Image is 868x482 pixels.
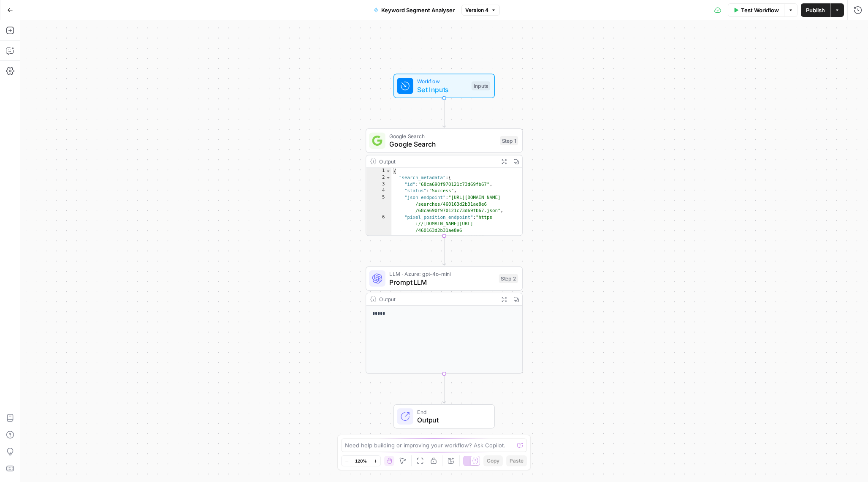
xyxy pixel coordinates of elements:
[483,455,503,466] button: Copy
[389,277,495,287] span: Prompt LLM
[442,236,445,266] g: Edge from step_1 to step_2
[385,168,391,175] span: Toggle code folding, rows 1 through 390
[801,3,830,17] button: Publish
[442,98,445,128] g: Edge from start to step_1
[366,174,391,181] div: 2
[389,270,495,278] span: LLM · Azure: gpt-4o-mini
[417,408,486,416] span: End
[366,267,523,374] div: LLM · Azure: gpt-4o-miniPrompt LLMStep 2Output*****
[381,6,455,14] span: Keyword Segment Analyser
[728,3,784,17] button: Test Workflow
[500,136,518,145] div: Step 1
[366,181,391,188] div: 3
[366,194,391,214] div: 5
[506,455,527,466] button: Paste
[366,128,523,236] div: Google SearchGoogle SearchStep 1Output{ "search_metadata":{ "id":"68ca690f970121c73d69fb67", "sta...
[510,457,524,465] span: Paste
[366,188,391,195] div: 4
[806,6,825,14] span: Publish
[366,74,523,98] div: WorkflowSet InputsInputs
[465,6,488,14] span: Version 4
[499,274,518,283] div: Step 2
[379,295,495,303] div: Output
[461,5,500,16] button: Version 4
[442,374,445,403] g: Edge from step_2 to end
[417,415,486,425] span: Output
[389,132,496,140] span: Google Search
[355,457,367,464] span: 120%
[741,6,779,14] span: Test Workflow
[472,82,490,91] div: Inputs
[366,404,523,429] div: EndOutput
[487,457,499,465] span: Copy
[369,3,460,17] button: Keyword Segment Analyser
[417,77,467,85] span: Workflow
[417,84,467,95] span: Set Inputs
[366,168,391,175] div: 1
[366,214,391,247] div: 6
[389,139,496,149] span: Google Search
[379,158,495,166] div: Output
[385,174,391,181] span: Toggle code folding, rows 2 through 12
